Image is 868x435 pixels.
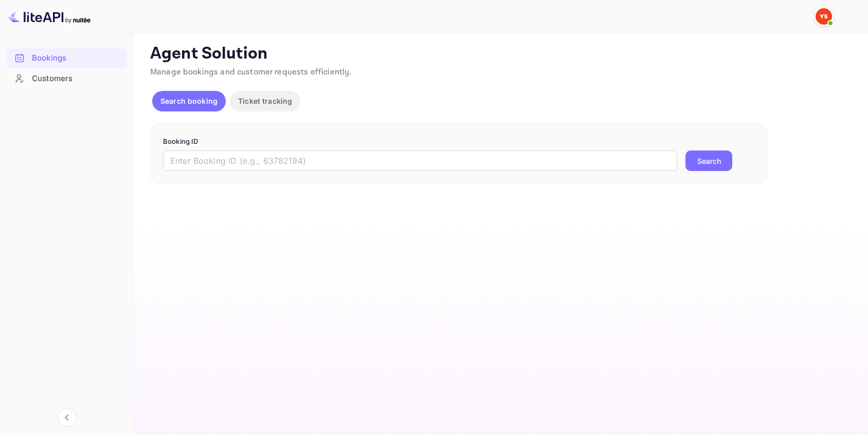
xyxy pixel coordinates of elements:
p: Ticket tracking [238,96,292,106]
div: Customers [32,73,122,85]
button: Search [685,150,732,171]
span: Manage bookings and customer requests efficiently. [150,67,352,78]
input: Enter Booking ID (e.g., 63782194) [163,150,677,171]
a: Customers [6,69,127,88]
div: Bookings [32,52,122,64]
div: Bookings [6,48,127,68]
p: Search booking [160,96,218,106]
p: Agent Solution [150,44,849,64]
a: Bookings [6,48,127,67]
img: LiteAPI logo [8,8,91,25]
img: Yandex Support [816,8,832,25]
div: Customers [6,69,127,89]
button: Collapse navigation [58,408,76,427]
p: Booking ID [163,137,754,147]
